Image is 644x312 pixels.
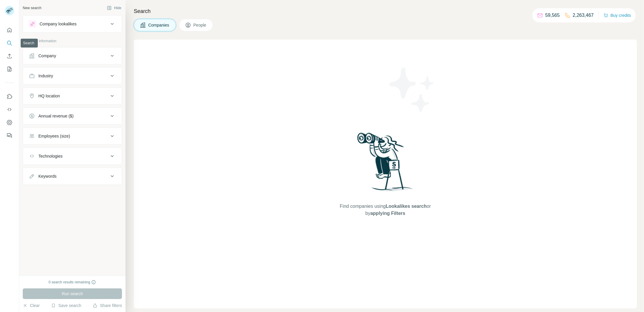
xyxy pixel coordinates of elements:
button: Company lookalikes [23,17,122,31]
button: Feedback [5,130,14,141]
button: Clear [23,303,40,308]
div: Industry [38,73,53,79]
button: Keywords [23,169,122,183]
div: Annual revenue ($) [38,113,74,119]
button: Buy credits [604,11,631,19]
div: New search [23,5,41,11]
p: 2,263,467 [573,12,594,19]
button: Employees (size) [23,129,122,143]
button: Search [5,38,14,48]
div: Employees (size) [38,133,70,139]
div: HQ location [38,93,60,99]
button: HQ location [23,89,122,103]
div: Company [38,53,56,59]
p: 59,565 [545,12,560,19]
span: People [193,22,207,28]
button: Save search [51,303,81,308]
p: Company information [23,38,122,44]
button: Technologies [23,149,122,163]
div: Technologies [38,153,63,159]
button: Annual revenue ($) [23,109,122,123]
h4: Search [134,7,637,15]
button: Use Surfe on LinkedIn [5,91,14,102]
div: Keywords [38,173,56,179]
img: Surfe Illustration - Woman searching with binoculars [355,131,416,197]
div: Company lookalikes [40,21,76,27]
img: Surfe Illustration - Stars [385,63,438,116]
span: Companies [148,22,170,28]
span: Find companies using or by [338,203,433,217]
button: My lists [5,64,14,74]
button: Dashboard [5,117,14,128]
span: Lookalikes search [386,204,427,209]
button: Company [23,49,122,63]
div: 0 search results remaining [49,280,96,285]
button: Enrich CSV [5,51,14,61]
button: Share filters [93,303,122,308]
button: Use Surfe API [5,104,14,115]
button: Quick start [5,25,14,35]
button: Industry [23,69,122,83]
span: applying Filters [370,211,405,216]
button: Hide [103,4,125,12]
